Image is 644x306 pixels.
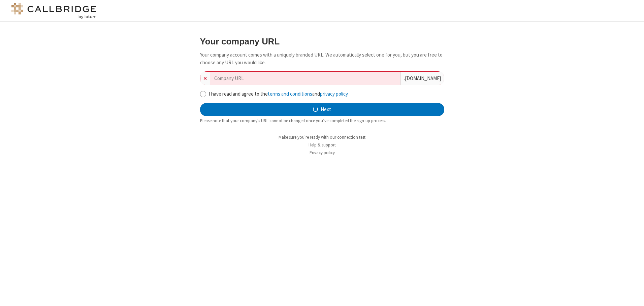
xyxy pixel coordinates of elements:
[10,3,98,19] img: logo@2x.png
[200,37,444,46] h3: Your company URL
[309,142,336,148] a: Help & support
[310,150,335,156] a: Privacy policy
[210,72,400,85] input: Company URL
[400,72,444,85] div: . [DOMAIN_NAME]
[321,106,331,113] span: Next
[279,134,365,140] a: Make sure you're ready with our connection test
[320,91,348,97] a: privacy policy
[209,90,444,98] label: I have read and agree to the and .
[268,91,312,97] a: terms and conditions
[200,51,444,66] p: Your company account comes with a uniquely branded URL. We automatically select one for you, but ...
[200,117,444,124] div: Please note that your company's URL cannot be changed once you’ve completed the sign-up process.
[200,103,444,116] button: Next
